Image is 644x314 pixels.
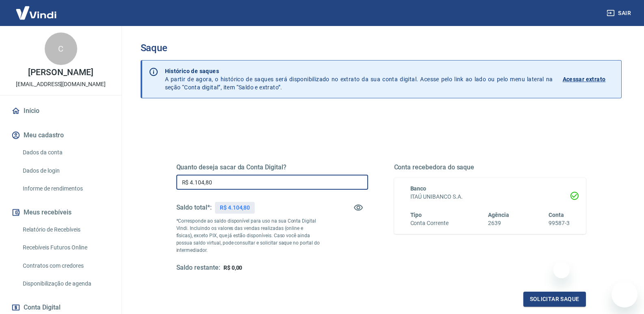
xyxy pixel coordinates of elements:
iframe: Botão para abrir a janela de mensagens [611,282,637,308]
h5: Saldo restante: [176,264,220,272]
span: Banco [410,185,427,192]
a: Dados de login [20,162,112,179]
p: *Corresponde ao saldo disponível para uso na sua Conta Digital Vindi. Incluindo os valores das ve... [176,217,320,254]
span: Agência [488,212,509,218]
button: Solicitar saque [523,292,586,307]
img: Vindi [10,0,63,25]
h6: 99587-3 [549,219,570,227]
a: Contratos com credores [20,258,112,274]
h5: Saldo total*: [176,204,212,212]
button: Sair [605,6,634,21]
a: Informe de rendimentos [20,180,112,197]
a: Acessar extrato [563,67,615,91]
a: Recebíveis Futuros Online [20,239,112,256]
span: Tipo [410,212,422,218]
h5: Quanto deseja sacar da Conta Digital? [176,163,368,171]
h3: Saque [141,42,622,54]
h6: Conta Corrente [410,219,449,227]
p: [EMAIL_ADDRESS][DOMAIN_NAME] [16,80,106,89]
p: Acessar extrato [563,75,606,83]
p: R$ 4.104,80 [220,204,250,212]
span: R$ 0,00 [223,264,243,271]
div: C [45,32,77,65]
h6: ITAÚ UNIBANCO S.A. [410,193,570,201]
a: Início [10,102,112,120]
p: A partir de agora, o histórico de saques será disponibilizado no extrato da sua conta digital. Ac... [165,67,553,91]
a: Dados da conta [20,144,112,161]
p: Histórico de saques [165,67,553,75]
iframe: Fechar mensagem [553,262,570,278]
span: Conta [549,212,564,218]
h5: Conta recebedora do saque [394,163,586,171]
a: Disponibilização de agenda [20,275,112,292]
p: [PERSON_NAME] [28,68,93,77]
h6: 2639 [488,219,509,227]
button: Meu cadastro [10,126,112,144]
button: Meus recebíveis [10,204,112,221]
a: Relatório de Recebíveis [20,221,112,238]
